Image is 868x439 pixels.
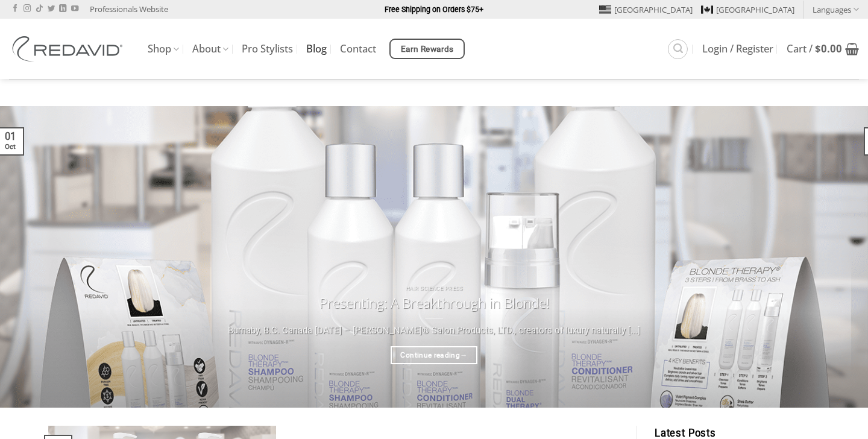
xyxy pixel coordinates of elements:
[787,36,859,62] a: View cart
[340,38,376,60] a: Contact
[813,1,859,18] a: Languages
[306,38,327,60] a: Blog
[787,44,842,54] span: Cart /
[59,5,66,13] a: Follow on LinkedIn
[319,294,549,312] a: Presenting: A Breakthrough in Blonde!
[36,5,43,13] a: Follow on TikTok
[702,38,773,60] a: Login / Register
[48,5,55,13] a: Follow on Twitter
[815,42,821,55] span: $
[401,43,454,56] span: Earn Rewards
[385,5,483,14] strong: Free Shipping on Orders $75+
[148,37,179,61] a: Shop
[701,1,794,19] a: [GEOGRAPHIC_DATA]
[24,5,31,13] a: Follow on Instagram
[389,39,465,59] a: Earn Rewards
[130,285,738,292] p: Hair Science Press
[655,428,716,439] span: Latest Posts
[130,324,738,338] p: Burnaby, B.C. Canada [DATE] – [PERSON_NAME]® Salon Products, LTD., creators of luxury naturally [...
[11,5,19,13] a: Follow on Facebook
[242,38,293,60] a: Pro Stylists
[192,37,228,61] a: About
[815,42,842,55] bdi: 0.00
[668,39,688,59] a: Search
[71,5,78,13] a: Follow on YouTube
[460,350,467,361] span: →
[391,346,477,364] a: Continue reading→
[702,44,773,54] span: Login / Register
[9,36,130,62] img: REDAVID Salon Products | United States
[599,1,693,19] a: [GEOGRAPHIC_DATA]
